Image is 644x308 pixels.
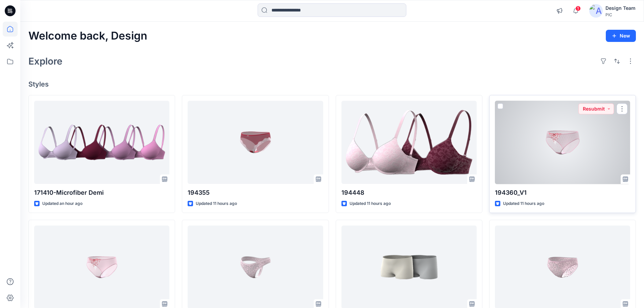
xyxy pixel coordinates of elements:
p: 194355 [188,188,323,197]
p: 194448 [341,188,477,197]
h4: Styles [28,80,636,88]
a: 194448 [341,101,477,184]
img: avatar [589,4,603,18]
div: Design Team [605,4,636,12]
p: Updated 11 hours ago [196,200,237,207]
a: 194355 [188,101,323,184]
p: Updated 11 hours ago [503,200,544,207]
h2: Welcome back, Design [28,30,147,42]
p: 194360_V1 [495,188,630,197]
button: New [606,30,636,42]
a: 171410-Microfiber Demi [34,101,169,184]
span: 1 [575,6,581,11]
p: 171410-Microfiber Demi [34,188,169,197]
p: Updated an hour ago [42,200,82,207]
a: 194360_V1 [495,101,630,184]
h2: Explore [28,56,63,67]
div: PIC [605,12,636,17]
p: Updated 11 hours ago [350,200,391,207]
